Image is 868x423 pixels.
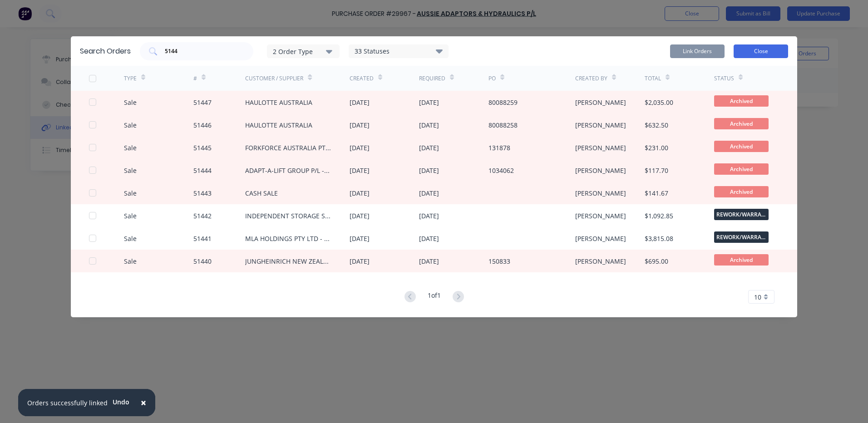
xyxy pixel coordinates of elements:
div: HAULOTTE AUSTRALIA [245,120,312,130]
div: $3,815.08 [645,234,673,243]
div: [DATE] [419,166,439,175]
div: 33 Statuses [349,46,448,56]
span: Archived [714,141,769,152]
div: PO [488,74,496,83]
div: [PERSON_NAME] [575,98,626,107]
div: Orders successfully linked [27,398,108,408]
div: [DATE] [419,234,439,243]
div: [DATE] [350,98,370,107]
div: 51442 [193,211,212,221]
div: [DATE] [350,211,370,221]
span: × [141,396,146,409]
div: JUNGHEINRICH NEW ZEALAND LIMITED [245,256,331,266]
div: $117.70 [645,166,668,175]
div: Required [419,74,445,83]
div: 51443 [193,188,212,198]
div: 131878 [488,143,510,152]
div: [DATE] [350,120,370,130]
div: Sale [124,234,137,243]
div: Sale [124,98,137,107]
div: [DATE] [419,143,439,152]
div: TYPE [124,74,137,83]
div: Created [350,74,374,83]
div: 1 of 1 [428,290,441,304]
span: Archived [714,163,769,175]
button: Link Orders [670,44,725,58]
div: [DATE] [350,256,370,266]
div: MLA HOLDINGS PTY LTD - [GEOGRAPHIC_DATA] [245,234,331,243]
div: Sale [124,211,137,221]
div: 2 Order Type [273,46,334,56]
div: [DATE] [350,234,370,243]
div: 51447 [193,98,212,107]
div: $695.00 [645,256,668,266]
div: 150833 [488,256,510,266]
div: FORKFORCE AUSTRALIA PTY LTD [245,143,331,152]
div: $2,035.00 [645,98,673,107]
div: [PERSON_NAME] [575,234,626,243]
div: $141.67 [645,188,668,198]
input: Search orders... [164,47,239,56]
div: HAULOTTE AUSTRALIA [245,98,312,107]
div: [DATE] [419,98,439,107]
span: Archived [714,254,769,266]
div: [DATE] [419,188,439,198]
div: Sale [124,120,137,130]
div: Sale [124,188,137,198]
div: [PERSON_NAME] [575,211,626,221]
div: 80088259 [488,98,518,107]
div: INDEPENDENT STORAGE SYSTEMS ([GEOGRAPHIC_DATA]) PTY LTD [245,211,331,221]
div: 51441 [193,234,212,243]
div: $1,092.85 [645,211,673,221]
div: $231.00 [645,143,668,152]
div: [DATE] [350,143,370,152]
div: 51445 [193,143,212,152]
button: Close [132,392,155,413]
div: 51444 [193,166,212,175]
div: 80088258 [488,120,518,130]
span: Archived [714,118,769,129]
div: 51440 [193,256,212,266]
div: 1034062 [488,166,514,175]
div: [DATE] [419,211,439,221]
span: REWORK/WARRANTY [714,231,769,243]
div: $632.50 [645,120,668,130]
div: Status [714,74,734,83]
div: [PERSON_NAME] [575,166,626,175]
div: Sale [124,143,137,152]
span: 10 [754,292,761,302]
button: Close [734,44,788,58]
button: Undo [108,395,134,408]
span: Archived [714,95,769,107]
div: [PERSON_NAME] [575,188,626,198]
div: Created By [575,74,607,83]
div: Customer / Supplier [245,74,303,83]
div: Total [645,74,661,83]
div: CASH SALE [245,188,278,198]
div: [DATE] [419,256,439,266]
div: Search Orders [80,46,131,57]
div: Sale [124,256,137,266]
div: [PERSON_NAME] [575,120,626,130]
div: [DATE] [350,188,370,198]
div: [PERSON_NAME] [575,143,626,152]
div: ADAPT-A-LIFT GROUP P/L - ACACIA RIDGE [245,166,331,175]
div: [PERSON_NAME] [575,256,626,266]
div: [DATE] [419,120,439,130]
div: [DATE] [350,166,370,175]
div: # [193,74,197,83]
span: REWORK/WARRANTY [714,209,769,220]
div: 51446 [193,120,212,130]
button: 2 Order Type [267,44,340,58]
span: Archived [714,186,769,197]
div: Sale [124,166,137,175]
